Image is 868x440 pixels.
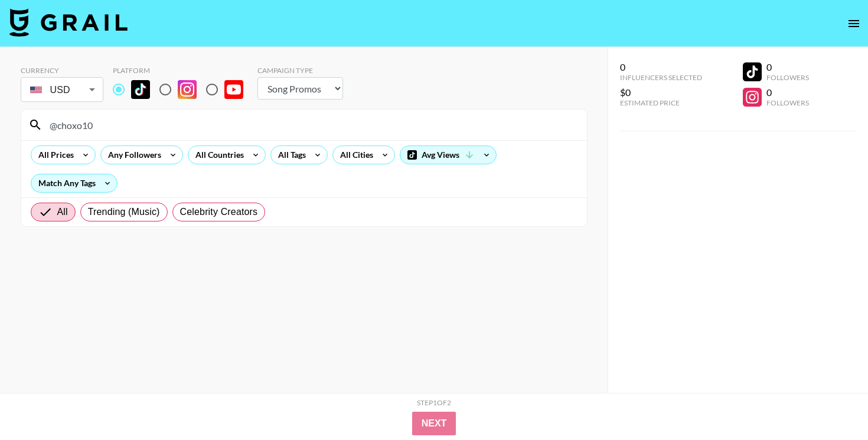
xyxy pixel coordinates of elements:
[188,146,246,164] div: All Countries
[101,146,164,164] div: Any Followers
[23,80,101,100] div: USD
[31,146,76,164] div: All Prices
[842,12,866,35] button: open drawer
[620,98,702,107] div: Estimated Price
[620,61,702,73] div: 0
[43,115,580,134] input: Search by User Name
[113,66,253,75] div: Platform
[333,146,376,164] div: All Cities
[271,146,308,164] div: All Tags
[766,87,809,98] div: 0
[180,205,258,219] span: Celebrity Creators
[620,73,702,82] div: Influencers Selected
[257,66,343,75] div: Campaign Type
[766,98,809,107] div: Followers
[620,87,702,98] div: $0
[57,205,68,219] span: All
[224,80,243,99] img: YouTube
[766,61,809,73] div: 0
[131,80,150,99] img: TikTok
[400,146,496,164] div: Avg Views
[88,205,160,219] span: Trending (Music)
[766,73,809,82] div: Followers
[21,66,103,75] div: Currency
[809,381,854,426] iframe: Drift Widget Chat Controller
[178,80,197,99] img: Instagram
[31,174,117,192] div: Match Any Tags
[9,8,128,37] img: Grail Talent
[412,412,456,435] button: Next
[417,398,451,407] div: Step 1 of 2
